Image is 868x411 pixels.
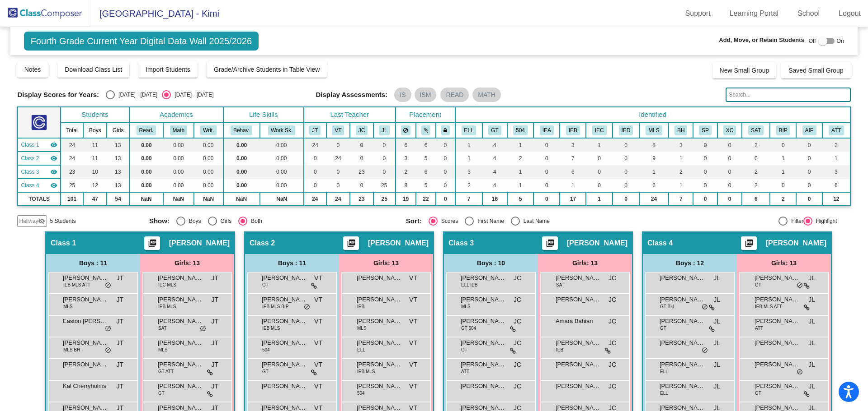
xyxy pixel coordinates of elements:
span: JC [514,273,521,283]
div: Both [247,217,262,225]
button: Work Sk. [268,125,295,135]
td: 0 [373,152,396,165]
td: 12 [822,192,850,206]
td: 24 [326,192,350,206]
td: 0 [436,179,455,192]
th: Girls [107,123,129,138]
td: 1 [507,138,534,152]
button: SAT [748,125,764,135]
div: Last Name [520,217,550,225]
td: 0 [326,165,350,179]
span: VT [409,273,417,283]
td: 24 [61,138,83,152]
td: 5 [507,192,534,206]
td: 0 [350,179,373,192]
span: JT [116,273,123,283]
td: 0.00 [129,179,163,192]
td: 23 [350,165,373,179]
td: 0 [436,192,455,206]
th: Keep away students [396,123,416,138]
button: BIP [776,125,790,135]
td: 4 [482,179,507,192]
th: Attendance +18 days [822,123,850,138]
span: Class 2 [250,239,275,248]
div: Girls [217,217,232,225]
span: JC [609,273,616,283]
th: Attendance Improvement Plan [796,123,822,138]
span: Off [809,37,816,45]
div: Boys : 12 [643,254,737,272]
mat-icon: picture_as_pdf [544,239,555,251]
td: 23 [350,192,373,206]
td: 0 [717,165,742,179]
td: 16 [482,192,507,206]
td: 0 [533,192,560,206]
td: 0.00 [163,179,194,192]
a: Learning Portal [722,6,786,21]
mat-radio-group: Select an option [406,217,656,226]
td: 25 [373,192,396,206]
th: IEP-C [586,123,613,138]
td: 0 [586,152,613,165]
td: 0 [373,165,396,179]
td: 0 [436,152,455,165]
th: SAT [742,123,770,138]
td: 7 [455,192,483,206]
td: 3 [455,165,483,179]
span: Hallway [19,217,38,225]
td: 0.00 [194,152,223,165]
th: Cross Cat [717,123,742,138]
td: 4 [482,138,507,152]
span: [PERSON_NAME] [262,273,307,282]
td: Victor Torres - No Class Name [18,152,60,165]
td: 2 [455,179,483,192]
td: 24 [61,152,83,165]
div: Filter [788,217,803,225]
td: 0.00 [260,138,304,152]
td: 6 [560,165,586,179]
span: Notes [24,66,41,73]
td: 0 [796,179,822,192]
td: 1 [669,179,693,192]
td: 13 [107,179,129,192]
td: 5 [416,152,436,165]
td: Jessica Trombley - No Class Name [18,138,60,152]
span: [PERSON_NAME] [357,273,402,282]
td: 1 [507,165,534,179]
td: 10 [83,165,107,179]
button: Print Students Details [741,236,757,250]
span: Download Class List [65,66,122,73]
button: JL [379,125,390,135]
span: VT [314,273,322,283]
td: 1 [455,138,483,152]
td: NaN [129,192,163,206]
span: Class 3 [21,168,39,176]
th: 504 Plan [507,123,534,138]
mat-radio-group: Select an option [149,217,399,226]
td: 3 [560,138,586,152]
td: 0 [326,179,350,192]
mat-icon: picture_as_pdf [743,239,754,251]
td: 0.00 [194,138,223,152]
th: IEP-D [613,123,639,138]
div: [DATE] - [DATE] [115,91,157,99]
td: 0 [350,138,373,152]
td: 2 [669,165,693,179]
button: 504 [513,125,528,135]
th: Behavior Concerns [669,123,693,138]
span: Display Scores for Years: [17,91,99,99]
td: 6 [416,138,436,152]
span: Class 4 [21,181,39,189]
td: 6 [396,138,416,152]
td: 6 [742,192,770,206]
td: 3 [396,152,416,165]
td: NaN [194,192,223,206]
span: [GEOGRAPHIC_DATA] - Kimi [90,6,219,21]
td: 0.00 [223,152,260,165]
td: NaN [260,192,304,206]
td: 25 [373,179,396,192]
th: IEP-Speech only [693,123,717,138]
td: 0.00 [129,138,163,152]
span: Sort: [406,217,422,225]
td: 7 [560,152,586,165]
